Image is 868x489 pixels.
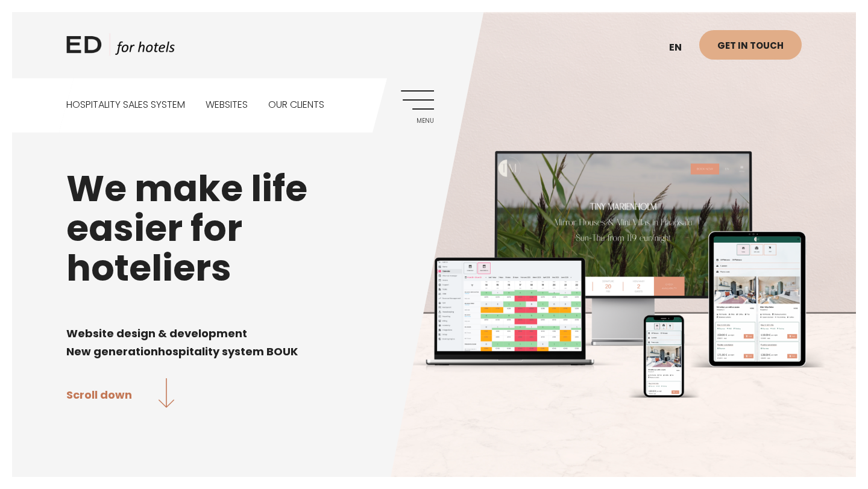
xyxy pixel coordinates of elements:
a: Websites [206,78,248,132]
a: Get in touch [699,30,802,60]
span: Menu [401,117,434,125]
a: Scroll down [66,378,174,410]
span: Website design & development New generation [66,326,247,359]
div: Page 1 [66,306,802,360]
h1: We make life easier for hoteliers [66,169,802,288]
a: Hospitality sales system [66,78,185,132]
a: Menu [401,90,434,123]
span: hospitality system BOUK [158,344,298,359]
a: Our clients [268,78,324,132]
a: en [663,33,699,63]
a: ED HOTELS [66,33,175,63]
